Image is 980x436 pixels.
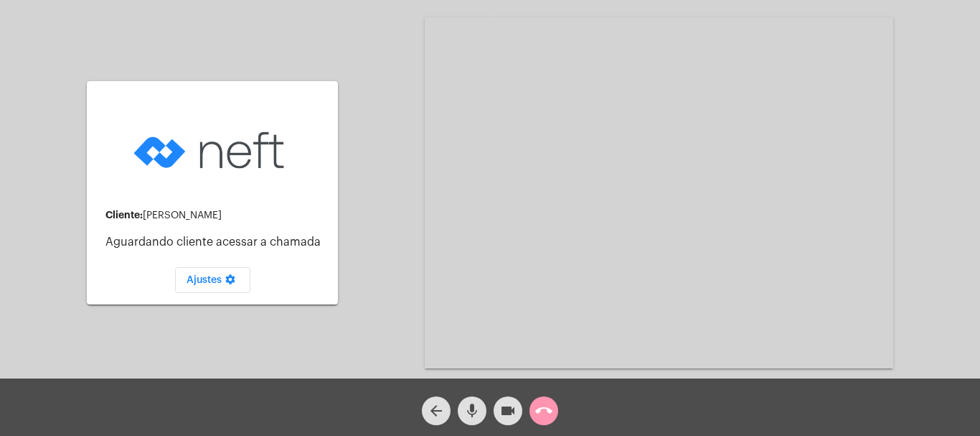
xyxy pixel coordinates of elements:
span: Ajustes [187,275,239,285]
mat-icon: arrow_back [428,402,445,419]
mat-icon: videocam [499,402,517,419]
div: [PERSON_NAME] [105,210,326,221]
strong: Cliente: [105,210,143,220]
p: Aguardando cliente acessar a chamada [105,236,326,249]
button: Ajustes [175,267,250,293]
mat-icon: settings [222,274,239,291]
mat-icon: mic [463,402,481,419]
img: logo-neft-novo-2.png [130,109,295,192]
mat-icon: call_end [535,402,552,419]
